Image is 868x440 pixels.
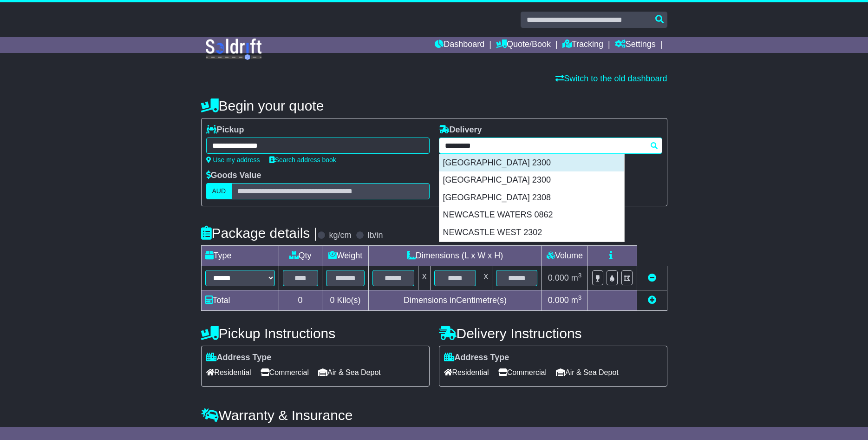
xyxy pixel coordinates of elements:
span: Residential [444,365,489,380]
span: 0 [330,296,334,305]
a: Search address book [269,156,336,164]
td: x [418,266,431,290]
span: 0.000 [548,273,569,282]
a: Switch to the old dashboard [555,74,667,83]
h4: Begin your quote [201,98,667,113]
a: Settings [615,37,656,53]
div: [GEOGRAPHIC_DATA] 2308 [439,189,624,207]
div: NEWCASTLE WATERS 0862 [439,206,624,224]
a: Dashboard [435,37,484,53]
sup: 3 [578,294,582,301]
label: kg/cm [329,230,351,241]
a: Tracking [562,37,603,53]
span: 0.000 [548,296,569,305]
sup: 3 [578,272,582,279]
label: Goods Value [206,171,261,181]
td: Qty [279,246,322,266]
span: Commercial [498,365,547,380]
td: Dimensions in Centimetre(s) [369,290,542,311]
span: Commercial [261,365,309,380]
td: x [480,266,492,290]
td: Type [201,246,279,266]
h4: Pickup Instructions [201,326,430,341]
label: Address Type [206,353,272,363]
label: Pickup [206,125,244,135]
h4: Delivery Instructions [439,326,667,341]
span: Air & Sea Depot [318,365,381,380]
label: Delivery [439,125,482,135]
label: Address Type [444,353,509,363]
td: Weight [322,246,369,266]
td: 0 [279,290,322,311]
td: Dimensions (L x W x H) [369,246,542,266]
td: Total [201,290,279,311]
h4: Package details | [201,225,318,241]
a: Add new item [648,296,656,305]
label: AUD [206,183,232,199]
span: m [571,273,582,282]
a: Quote/Book [496,37,551,53]
typeahead: Please provide city [439,138,662,154]
h4: Warranty & Insurance [201,407,667,423]
span: m [571,296,582,305]
td: Kilo(s) [322,290,369,311]
a: Use my address [206,156,260,164]
label: lb/in [367,230,383,241]
a: Remove this item [648,273,656,282]
div: [GEOGRAPHIC_DATA] 2300 [439,154,624,172]
td: Volume [542,246,588,266]
div: [GEOGRAPHIC_DATA] 2300 [439,171,624,189]
div: NEWCASTLE WEST 2302 [439,224,624,242]
span: Air & Sea Depot [556,365,619,380]
span: Residential [206,365,251,380]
